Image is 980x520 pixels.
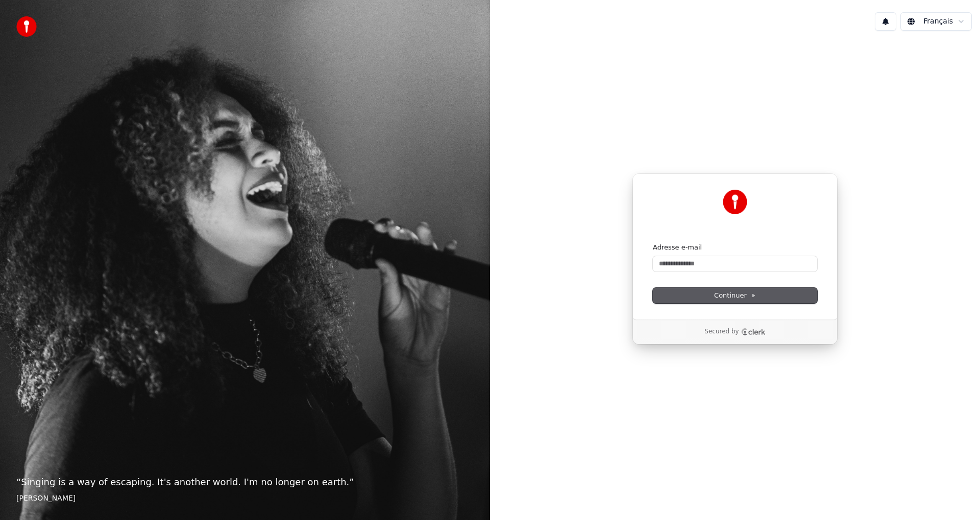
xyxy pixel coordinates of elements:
[653,243,702,252] label: Adresse e-mail
[16,16,37,37] img: youka
[741,328,766,335] a: Clerk logo
[16,493,474,504] footer: [PERSON_NAME]
[704,328,739,336] p: Secured by
[714,291,756,300] span: Continuer
[16,475,474,489] p: “ Singing is a way of escaping. It's another world. I'm no longer on earth. ”
[723,190,747,214] img: Youka
[653,288,817,303] button: Continuer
